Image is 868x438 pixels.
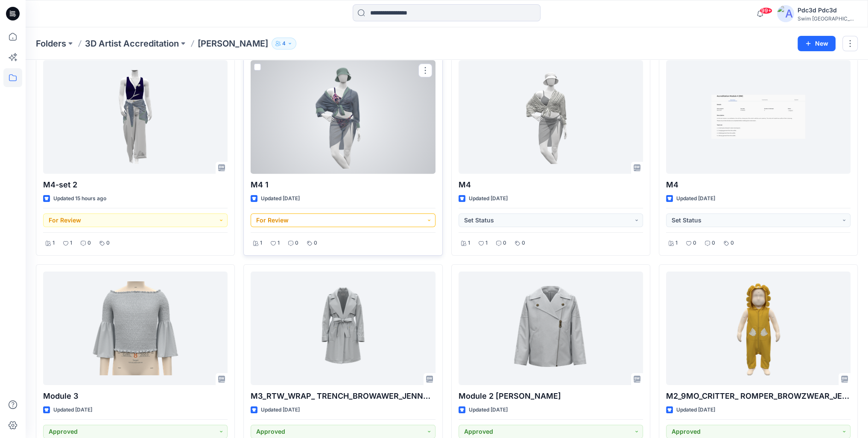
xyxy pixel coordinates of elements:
p: 0 [314,239,317,248]
p: 1 [70,239,72,248]
p: 0 [106,239,110,248]
a: Module 3 [43,272,228,385]
p: M4 [459,179,643,191]
p: M2_9MO_CRITTER_ ROMPER_BROWZWEAR_JENNYLIU_1ST SUBMIT [666,390,850,402]
a: M4 [666,60,850,174]
p: M4 [666,179,850,191]
p: 1 [260,239,262,248]
span: 99+ [760,7,772,14]
p: Module 2 [PERSON_NAME] [459,390,643,402]
a: 3D Artist Accreditation [85,38,179,50]
div: Pdc3d Pdc3d [798,5,857,15]
p: 0 [731,239,734,248]
p: Updated [DATE] [676,406,715,415]
p: 0 [503,239,506,248]
p: 1 [675,239,678,248]
a: M2_9MO_CRITTER_ ROMPER_BROWZWEAR_JENNYLIU_1ST SUBMIT [666,272,850,385]
p: [PERSON_NAME] [198,38,268,50]
a: M4 1 [251,60,435,174]
p: 0 [88,239,91,248]
p: Module 3 [43,390,228,402]
a: M4 [459,60,643,174]
p: Updated [DATE] [469,194,508,203]
a: M3_RTW_WRAP_ TRENCH_BROWAWER_JENNYLIU_1ST_SUBMIT - 副本 [251,272,435,385]
button: 4 [272,38,296,50]
p: Updated [DATE] [261,406,300,415]
img: avatar [777,5,794,22]
p: Updated [DATE] [261,194,300,203]
div: Swim [GEOGRAPHIC_DATA] [798,15,857,22]
p: M3_RTW_WRAP_ TRENCH_BROWAWER_JENNYLIU_1ST_SUBMIT - 副本 [251,390,435,402]
a: M4-set 2 [43,60,228,174]
p: Updated [DATE] [53,406,92,415]
p: 0 [522,239,525,248]
button: New [798,36,836,51]
p: 1 [53,239,55,248]
p: M4 1 [251,179,435,191]
p: M4-set 2 [43,179,228,191]
p: Updated 15 hours ago [53,194,106,203]
p: Updated [DATE] [469,406,508,415]
p: 1 [468,239,470,248]
p: 0 [693,239,696,248]
a: Module 2 Jenny [459,272,643,385]
p: Updated [DATE] [676,194,715,203]
p: 1 [278,239,280,248]
a: Folders [36,38,66,50]
p: 1 [485,239,488,248]
p: 0 [712,239,715,248]
p: 4 [282,39,286,48]
p: 0 [295,239,298,248]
